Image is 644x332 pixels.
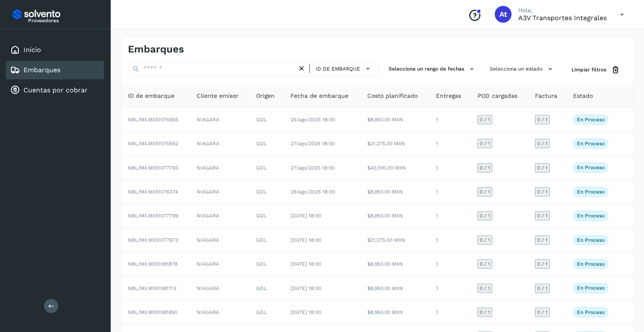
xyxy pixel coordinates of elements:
td: $8,950.00 MXN [361,252,429,276]
span: ID de embarque [128,91,174,100]
td: GDL [249,252,284,276]
td: 1 [429,228,471,252]
span: 27/ago/2025 18:00 [291,165,335,171]
td: NIAGARA [190,252,249,276]
p: En proceso [577,285,605,291]
p: En proceso [577,117,605,123]
h4: Embarques [128,43,184,55]
td: $8,950.00 MXN [361,301,429,324]
span: Cliente emisor [197,91,239,100]
td: GDL [249,108,284,132]
span: Entregas [436,91,461,100]
td: $8,950.00 MXN [361,204,429,228]
p: En proceso [577,237,605,243]
span: NBL/MX.MX51077793 [128,165,178,171]
td: $21,275.00 MXN [361,228,429,252]
span: POD cargadas [478,91,517,100]
span: NBL/MX.MX51077673 [128,237,178,243]
div: Embarques [6,61,104,79]
p: Hola, [518,7,607,14]
button: Selecciona un estado [486,62,558,76]
span: 25/ago/2025 18:00 [291,117,335,123]
span: 0 / 1 [537,117,548,122]
span: 0 / 1 [480,189,490,194]
button: Limpiar filtros [565,62,627,78]
span: NBL/MX.MX51081850 [128,309,177,315]
span: NBL/MX.MX51075925 [128,117,178,123]
span: 0 / 1 [480,141,490,146]
td: NIAGARA [190,132,249,156]
span: [DATE] 18:00 [291,213,321,219]
span: 0 / 1 [480,117,490,122]
span: [DATE] 18:00 [291,237,321,243]
span: 0 / 1 [480,310,490,315]
p: En proceso [577,189,605,195]
span: [DATE] 18:00 [291,285,321,291]
td: $8,950.00 MXN [361,276,429,300]
td: 1 [429,156,471,180]
td: NIAGARA [190,228,249,252]
span: Origen [256,91,275,100]
td: NIAGARA [190,156,249,180]
span: 0 / 1 [480,213,490,218]
span: NBL/MX.MX51077799 [128,213,178,219]
span: NBL/MX.MX51081878 [128,261,177,267]
p: A3V transportes integrales [518,14,607,22]
td: GDL [249,276,284,300]
td: GDL [249,228,284,252]
div: Inicio [6,41,104,59]
td: GDL [249,204,284,228]
span: 0 / 1 [537,213,548,218]
span: 0 / 1 [537,238,548,243]
td: GDL [249,301,284,324]
td: 1 [429,301,471,324]
div: Cuentas por cobrar [6,81,104,99]
button: ID de embarque [313,63,375,75]
p: En proceso [577,213,605,219]
span: Costo planificado [367,91,418,100]
span: Fecha de embarque [291,91,348,100]
td: $42,000.00 MXN [361,156,429,180]
td: $8,950.00 MXN [361,180,429,204]
span: 0 / 1 [537,189,548,194]
p: En proceso [577,309,605,315]
td: 1 [429,132,471,156]
span: 0 / 1 [480,238,490,243]
p: En proceso [577,261,605,267]
td: $8,950.00 MXN [361,108,429,132]
span: NBL/MX.MX51076374 [128,189,178,195]
span: 0 / 1 [537,310,548,315]
span: 0 / 1 [537,165,548,170]
p: En proceso [577,141,605,146]
p: En proceso [577,165,605,170]
span: [DATE] 18:00 [291,261,321,267]
td: 1 [429,108,471,132]
span: Estado [573,91,593,100]
td: NIAGARA [190,108,249,132]
span: 0 / 1 [537,261,548,267]
td: NIAGARA [190,276,249,300]
td: GDL [249,180,284,204]
span: 0 / 1 [480,261,490,267]
td: $21,275.00 MXN [361,132,429,156]
td: NIAGARA [190,180,249,204]
a: Cuentas por cobrar [23,86,88,94]
a: Inicio [23,46,41,54]
span: Factura [535,91,557,100]
span: Limpiar filtros [571,66,606,73]
span: 29/ago/2025 18:00 [291,189,335,195]
span: NBL/MX.MX51081713 [128,285,177,291]
button: Selecciona un rango de fechas [385,62,480,76]
td: 1 [429,204,471,228]
span: 0 / 1 [537,141,548,146]
span: 0 / 1 [537,286,548,291]
span: 0 / 1 [480,165,490,170]
span: 0 / 1 [480,286,490,291]
td: NIAGARA [190,204,249,228]
span: [DATE] 18:00 [291,309,321,315]
td: 1 [429,276,471,300]
td: NIAGARA [190,301,249,324]
td: GDL [249,132,284,156]
span: ID de embarque [316,65,360,73]
span: NBL/MX.MX51075562 [128,141,178,146]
